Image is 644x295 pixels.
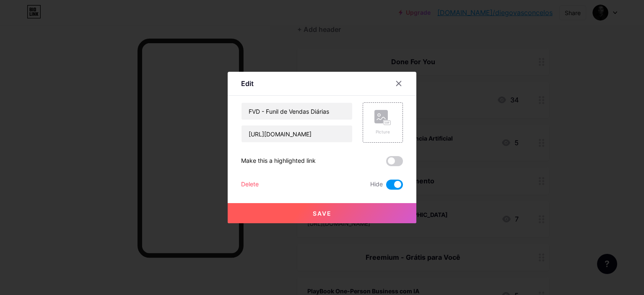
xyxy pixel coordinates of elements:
div: Picture [374,129,391,135]
div: Edit [241,78,254,89]
input: URL [241,125,352,142]
span: Save [313,210,332,217]
div: Delete [241,180,259,190]
span: Hide [370,180,383,190]
div: Make this a highlighted link [241,156,316,166]
button: Save [228,203,416,223]
input: Title [241,103,352,120]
